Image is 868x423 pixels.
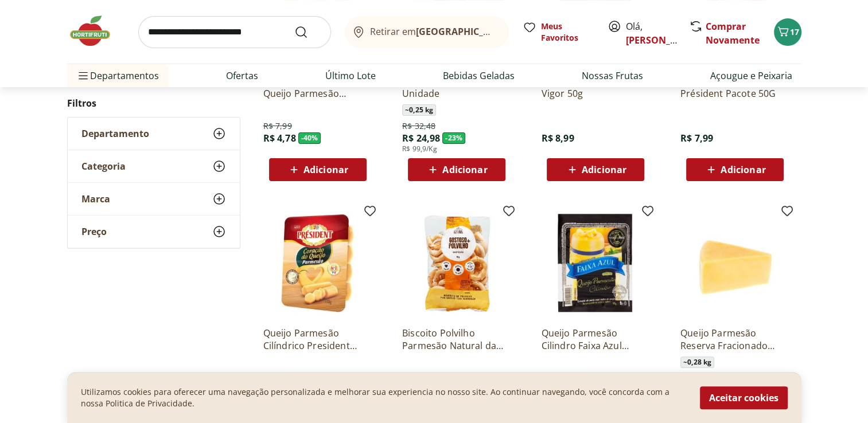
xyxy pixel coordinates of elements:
[686,158,784,181] button: Adicionar
[298,132,321,144] span: - 40 %
[67,92,240,115] h2: Filtros
[263,327,372,352] a: Queijo Parmesão Cilíndrico President 180g
[76,62,90,89] button: Menu
[402,209,511,318] img: Biscoito Polvilho Parmesão Natural da Terra 90g
[303,165,348,174] span: Adicionar
[541,132,574,144] span: R$ 8,99
[541,209,650,318] img: Queijo Parmesão Cilindro Faixa Azul Pacote 195g
[402,132,440,144] span: R$ 24,98
[294,25,322,39] button: Submit Search
[416,25,609,38] b: [GEOGRAPHIC_DATA]/[GEOGRAPHIC_DATA]
[263,209,372,318] img: Queijo Parmesão Cilíndrico President 180g
[721,165,765,174] span: Adicionar
[263,120,292,132] span: R$ 7,99
[626,34,700,46] a: [PERSON_NAME]
[541,21,594,44] span: Meus Favoritos
[81,386,686,409] p: Utilizamos cookies para oferecer uma navegação personalizada e melhorar sua experiencia no nosso ...
[325,69,376,83] a: Último Lote
[68,150,240,182] button: Categoria
[345,16,509,48] button: Retirar em[GEOGRAPHIC_DATA]/[GEOGRAPHIC_DATA]
[81,226,107,237] span: Preço
[68,216,240,248] button: Preço
[138,16,331,48] input: search
[402,104,436,116] span: ~ 0,25 kg
[443,69,515,83] a: Bebidas Geladas
[706,20,760,46] a: Comprar Novamente
[582,69,643,83] a: Nossas Frutas
[402,144,437,154] span: R$ 99,9/Kg
[523,21,594,44] a: Meus Favoritos
[68,117,240,150] button: Departamento
[680,132,713,144] span: R$ 7,99
[680,357,714,368] span: ~ 0,28 kg
[226,69,258,83] a: Ofertas
[442,132,465,144] span: - 23 %
[402,120,435,132] span: R$ 32,48
[68,183,240,215] button: Marca
[81,128,149,139] span: Departamento
[408,158,505,181] button: Adicionar
[547,158,644,181] button: Adicionar
[269,158,367,181] button: Adicionar
[370,26,497,37] span: Retirar em
[442,165,487,174] span: Adicionar
[626,19,677,47] span: Olá,
[774,18,801,46] button: Carrinho
[81,160,126,172] span: Categoria
[700,386,788,409] button: Aceitar cookies
[402,327,511,352] a: Biscoito Polvilho Parmesão Natural da Terra 90g
[81,193,110,205] span: Marca
[680,209,789,318] img: Queijo Parmesão Reserva Fracionado Basel
[67,14,124,48] img: Hortifruti
[582,165,626,174] span: Adicionar
[76,62,159,89] span: Departamentos
[790,26,799,37] span: 17
[263,132,296,144] span: R$ 4,78
[541,327,650,352] a: Queijo Parmesão Cilindro Faixa Azul Pacote 195g
[710,69,792,83] a: Açougue e Peixaria
[680,327,789,352] a: Queijo Parmesão Reserva Fracionado [GEOGRAPHIC_DATA]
